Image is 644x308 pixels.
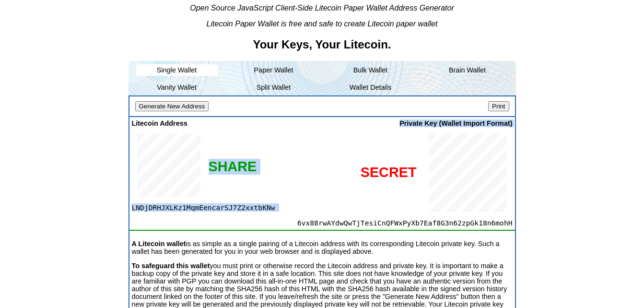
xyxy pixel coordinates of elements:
div: Open Source JavaScript Client-Side Litecoin Paper Wallet Address Generator [129,4,516,12]
span: Private Key (Wallet Import Format) [399,119,512,127]
p: is as simple as a single pairing of a Litecoin address with its corresponding Litecoin private ke... [132,240,513,255]
li: Vanity Wallet [129,79,225,96]
span: 6vx88rwAYdwQwTjTesiCnQFWxPyXb7Eaf8G3n62zpGk18n6mohH [246,219,513,227]
input: Generate New Address [135,101,209,111]
b: To safeguard this wallet [132,262,210,270]
li: Split Wallet [225,79,322,96]
input: Print [488,101,509,111]
li: Brain Wallet [419,61,516,79]
span: Litecoin Address [132,119,187,127]
div: Litecoin Paper Wallet is free and safe to create Litecoin paper wallet [129,20,516,28]
li: Wallet Details [322,79,419,96]
li: Paper Wallet [225,61,322,79]
h2: Your Keys, Your Litecoin. [129,38,516,51]
span: LNDjDRHJXLKz1MqmEencarSJ7Z2xxtbKNw [132,203,246,212]
li: Single Wallet [136,64,218,76]
div: SHARE [209,159,257,175]
div: SECRET [361,165,417,180]
b: A Litecoin wallet [132,240,186,248]
li: Bulk Wallet [322,61,419,79]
